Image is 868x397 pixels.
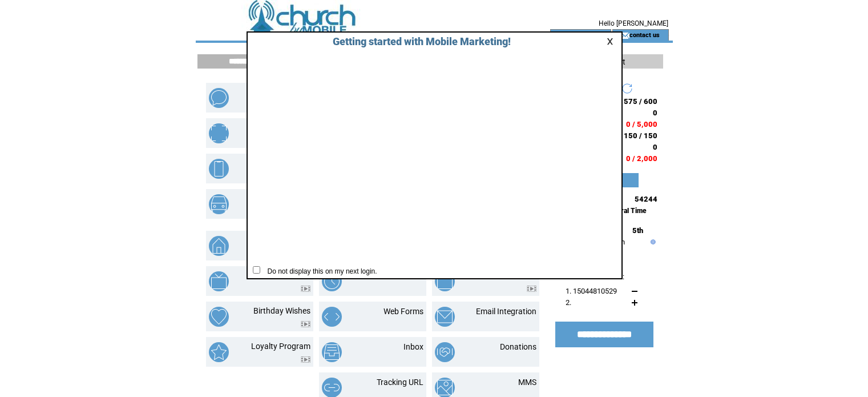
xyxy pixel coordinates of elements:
span: Central Time [606,207,647,215]
img: web-forms.png [322,307,342,327]
img: inbox.png [322,342,342,362]
img: text-to-screen.png [209,271,229,291]
span: 5th [632,226,643,235]
img: vehicle-listing.png [209,194,229,214]
img: scheduled-tasks.png [322,271,342,291]
img: mobile-coupons.png [209,123,229,143]
span: 0 [653,143,657,151]
a: Inbox [403,342,423,351]
img: loyalty-program.png [209,342,229,362]
span: 0 / 2,000 [626,154,657,163]
a: contact us [629,31,660,38]
img: video.png [301,286,310,292]
a: MMS [518,378,536,387]
span: 150 / 150 [624,131,657,140]
span: Hello [PERSON_NAME] [599,19,668,27]
a: Web Forms [383,307,423,316]
img: text-blast.png [209,88,229,108]
a: Birthday Wishes [253,306,310,315]
a: Tracking URL [377,378,423,387]
span: 0 [653,109,657,117]
img: help.gif [648,239,656,244]
img: donations.png [435,342,455,362]
img: account_icon.gif [567,31,576,40]
span: 1. 15044810529 [566,287,617,295]
img: video.png [527,286,536,292]
span: 54244 [635,195,657,203]
img: video.png [301,321,310,327]
span: 2. [566,298,571,307]
a: Loyalty Program [251,342,310,351]
img: property-listing.png [209,236,229,256]
img: video.png [301,356,310,363]
span: Do not display this on my next login. [262,267,377,275]
a: Donations [500,342,536,351]
img: mobile-websites.png [209,159,229,179]
img: text-to-win.png [435,271,455,291]
span: Getting started with Mobile Marketing! [321,35,511,47]
img: email-integration.png [435,307,455,327]
span: 0 / 5,000 [626,120,657,129]
img: contact_us_icon.gif [621,31,629,40]
span: 575 / 600 [624,97,657,106]
a: Email Integration [476,307,536,316]
img: birthday-wishes.png [209,307,229,327]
